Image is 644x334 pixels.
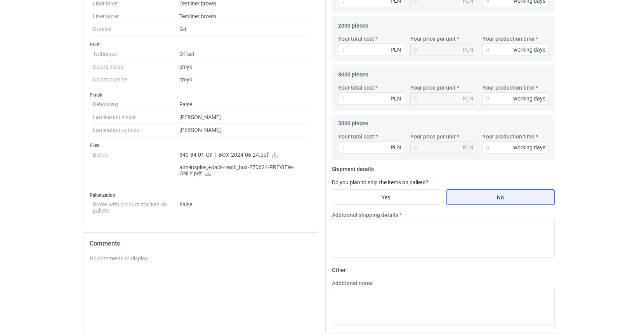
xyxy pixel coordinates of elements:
[179,73,309,86] dd: cmyk
[463,46,473,54] div: PLN
[410,84,456,92] label: Your price per unit
[179,48,309,61] dd: Offset
[410,35,456,43] label: Your price per unit
[179,124,309,137] dd: [PERSON_NAME]
[446,189,555,205] label: No
[338,19,368,29] legend: 2000 pieces
[391,46,401,54] div: PLN
[90,254,312,262] div: No comments to display
[179,98,309,111] dd: False
[90,239,312,248] h2: Comments
[338,84,374,92] label: Your total cost
[483,141,549,154] input: 0
[332,264,346,273] legend: Other
[483,35,535,43] label: Your production time
[338,133,374,140] label: Your total cost
[391,95,401,102] div: PLN
[410,133,456,140] label: Your price per unit
[179,10,309,23] dd: Testliner brown
[338,68,368,78] legend: 3000 pieces
[93,98,179,111] dt: Debossing
[483,133,535,140] label: Your production time
[90,192,312,198] h3: Palletization
[463,144,473,151] div: PLN
[93,10,179,23] dt: Liner outer
[483,84,535,92] label: Your production time
[93,124,179,137] dt: Lamination outside
[483,92,549,105] input: 0
[513,144,545,151] div: working days
[179,61,309,73] dd: cmyk
[93,149,179,186] dt: Dieline
[179,164,309,177] p: aim-inspire_+pack-reatil_box-270624-PREVIEW-ONLY.pdf
[93,111,179,124] dt: Lamination inside
[338,43,404,56] input: 0
[338,141,404,154] input: 0
[90,142,312,149] h3: Files
[93,23,179,36] dt: Outside
[332,189,440,205] label: Yes
[93,61,179,73] dt: Colors inside
[179,152,309,159] p: 340-84-01-GIFT BOX-2024-06-24.pdf
[179,23,309,36] dd: Gd
[332,179,428,185] label: Do you plan to ship the items on pallets?
[90,42,312,48] h3: Print
[338,92,404,105] input: 0
[93,198,179,214] dt: Boxes with product stacked on pallets
[332,163,374,172] legend: Shipment details
[93,73,179,86] dt: Colors outside
[391,144,401,151] div: PLN
[513,46,545,54] div: working days
[513,95,545,102] div: working days
[332,279,373,287] label: Additional notes
[338,35,374,43] label: Your total cost
[179,198,309,214] dd: False
[483,43,549,56] input: 0
[93,48,179,61] dt: Technique
[463,95,473,102] div: PLN
[338,117,368,126] legend: 5000 pieces
[332,211,398,219] label: Additional shipping details
[179,111,309,124] dd: [PERSON_NAME]
[90,92,312,98] h3: Finish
